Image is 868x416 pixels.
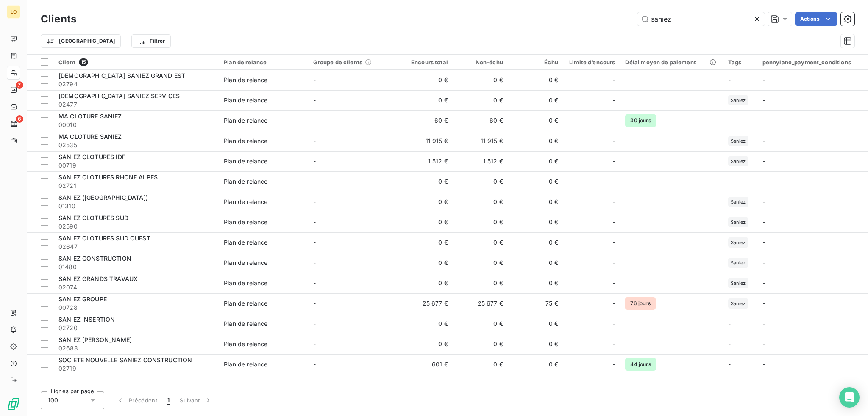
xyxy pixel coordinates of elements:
[58,344,214,353] span: 02688
[728,320,731,327] span: -
[398,273,453,293] td: 0 €
[762,137,765,144] span: -
[762,96,765,104] span: -
[508,273,563,293] td: 0 €
[612,299,615,308] span: -
[224,177,267,186] div: Plan de relance
[453,151,508,171] td: 1 512 €
[398,70,453,90] td: 0 €
[762,117,765,124] span: -
[728,117,731,124] span: -
[224,238,267,247] div: Plan de relance
[762,279,765,287] span: -
[58,234,150,242] span: SANIEZ CLOTURES SUD OUEST
[568,59,615,66] div: Limite d’encours
[731,199,746,204] span: Saniez
[612,279,615,287] span: -
[398,232,453,253] td: 0 €
[224,198,267,206] div: Plan de relance
[313,259,316,266] span: -
[762,320,765,327] span: -
[224,116,267,125] div: Plan de relance
[58,255,131,262] span: SANIEZ CONSTRUCTION
[508,293,563,314] td: 75 €
[398,334,453,354] td: 0 €
[508,354,563,375] td: 0 €
[453,293,508,314] td: 25 677 €
[224,279,267,287] div: Plan de relance
[313,76,316,83] span: -
[453,354,508,375] td: 0 €
[398,192,453,212] td: 0 €
[731,98,746,103] span: Saniez
[224,320,267,328] div: Plan de relance
[728,76,731,83] span: -
[313,239,316,246] span: -
[79,58,88,66] span: 15
[58,324,214,332] span: 02720
[398,314,453,334] td: 0 €
[398,110,453,131] td: 60 €
[612,177,615,186] span: -
[58,133,122,140] span: MA CLOTURE SANIEZ
[58,295,107,303] span: SANIEZ GROUPE
[453,232,508,253] td: 0 €
[313,117,316,124] span: -
[7,83,20,96] a: 7
[58,100,214,109] span: 02477
[508,131,563,151] td: 0 €
[612,238,615,247] span: -
[453,192,508,212] td: 0 €
[224,299,267,308] div: Plan de relance
[762,178,765,185] span: -
[313,198,316,205] span: -
[175,391,217,409] button: Suivant
[313,178,316,185] span: -
[762,361,765,368] span: -
[453,110,508,131] td: 60 €
[458,59,503,66] div: Non-échu
[58,316,115,323] span: SANIEZ INSERTION
[453,131,508,151] td: 11 915 €
[625,114,656,127] span: 30 jours
[58,182,214,190] span: 02721
[48,396,58,405] span: 100
[612,96,615,105] span: -
[762,76,765,83] span: -
[508,151,563,171] td: 0 €
[453,70,508,90] td: 0 €
[508,212,563,232] td: 0 €
[612,137,615,145] span: -
[612,259,615,267] span: -
[795,12,837,26] button: Actions
[612,198,615,206] span: -
[58,356,192,364] span: SOCIETE NOUVELLE SANIEZ CONSTRUCTION
[224,259,267,267] div: Plan de relance
[16,115,23,123] span: 6
[167,396,170,405] span: 1
[313,137,316,144] span: -
[224,76,267,84] div: Plan de relance
[58,72,185,79] span: [DEMOGRAPHIC_DATA] SANIEZ GRAND EST
[508,70,563,90] td: 0 €
[508,232,563,253] td: 0 €
[508,90,563,110] td: 0 €
[58,174,158,181] span: SANIEZ CLOTURES RHONE ALPES
[731,159,746,164] span: Saniez
[612,116,615,125] span: -
[728,361,731,368] span: -
[58,80,214,88] span: 02794
[398,90,453,110] td: 0 €
[625,297,655,310] span: 76 jours
[728,178,731,185] span: -
[58,303,214,312] span: 00728
[731,138,746,143] span: Saniez
[453,171,508,192] td: 0 €
[58,364,214,373] span: 02719
[612,218,615,226] span: -
[453,253,508,273] td: 0 €
[762,300,765,307] span: -
[612,320,615,328] span: -
[58,275,138,282] span: SANIEZ GRANDS TRAVAUX
[762,59,863,66] div: pennylane_payment_conditions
